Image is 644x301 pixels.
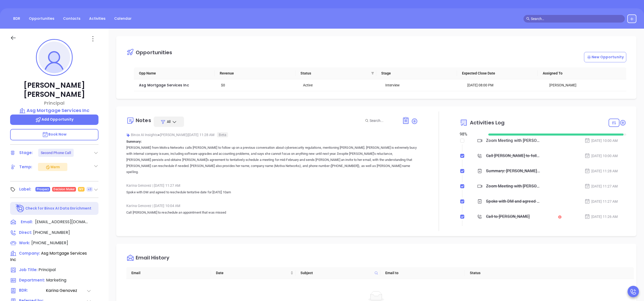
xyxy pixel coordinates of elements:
div: [DATE] 10:00 AM [585,153,618,159]
div: 98 % [460,131,482,137]
div: Binox AI Insights [PERSON_NAME] | [DATE] 11:28 AM [126,131,418,139]
div: Warm [45,164,60,170]
th: Email [126,267,211,279]
div: Call [PERSON_NAME] to follow up [486,152,540,160]
div: Call to [PERSON_NAME] [486,213,530,220]
p: Call [PERSON_NAME] to reschedule an appointment that was missed [126,210,418,216]
p: Principal [10,100,98,106]
span: Beta [217,132,228,137]
span: [PHONE_NUMBER] [33,230,70,235]
span: Karina Genovez [46,288,86,294]
a: Activities [86,14,109,23]
div: [DATE] 11:26 AM [585,214,618,219]
a: Asg Mortgage Services Inc [10,107,98,114]
span: [EMAIL_ADDRESS][DOMAIN_NAME] [35,219,88,225]
div: Opportunities [136,50,172,55]
div: Second Phone Call [41,149,71,157]
p: Spoke with DM and agreed to reschedule tentative date for [DATE] 10am [126,189,418,195]
span: Direct : [19,230,32,235]
div: Notes [136,118,151,123]
span: Asg Mortgage Services Inc [10,250,87,262]
th: Date [211,267,295,279]
img: profile-user [38,42,70,73]
span: | [152,183,153,187]
div: Zoom Meeting with [PERSON_NAME] [486,137,540,144]
span: [PHONE_NUMBER] [31,240,68,246]
span: Status [300,70,369,76]
input: Search… [531,16,622,22]
a: Opportunities [26,14,57,23]
div: Karina Genovez [DATE] 11:27 AM [126,182,418,189]
span: filter [371,72,374,75]
span: All [167,119,171,124]
div: Interview [385,82,460,88]
a: Calendar [111,14,135,23]
input: Search... [370,118,396,123]
th: Email to [380,267,465,279]
img: svg%3e [126,133,130,137]
th: Stage [376,67,457,79]
img: Ai-Enrich-DaqCidB-.svg [16,204,25,213]
span: Activities Log [470,120,505,125]
span: search [526,17,530,21]
th: Expected Close Date [457,67,538,79]
span: | [152,204,153,208]
th: Status [465,267,549,279]
div: [DATE] 11:27 AM [585,199,618,204]
span: Date [216,270,289,276]
div: $0 [221,82,296,88]
a: BDR [10,14,23,23]
span: Marketing [46,277,66,283]
div: Email History [136,255,169,262]
span: filter [370,69,375,77]
div: [DATE] 10:00 AM [585,138,618,143]
div: Spoke with DM and agreed to reschedule tentative date for [DATE] 10am [486,198,540,205]
p: Check for Binox AI Data Enrichment [25,206,91,211]
th: Revenue [215,67,295,79]
div: [DATE] 11:28 AM [585,168,618,174]
span: BDR: [19,288,45,294]
span: +3 [88,186,91,192]
p: New Opportunity [587,54,624,60]
div: Summary: [PERSON_NAME] from Motiva Networks calls [PERSON_NAME] to follow up on a previous conver... [486,167,540,175]
div: [DATE] 11:27 AM [585,183,618,189]
span: Company: [19,251,40,256]
span: Work: [19,240,30,246]
span: ● [158,133,160,137]
span: Subject [300,270,372,276]
span: Job Title: [19,267,37,272]
p: [PERSON_NAME] from Motiva Networks calls [PERSON_NAME] to follow up on a previous conversation ab... [126,145,418,175]
span: Book Now [42,132,67,137]
th: Assigned To [538,67,618,79]
div: Temp: [19,163,32,171]
p: [PERSON_NAME] [PERSON_NAME] [10,81,98,99]
div: Zoom Meeting with [PERSON_NAME] [486,182,540,190]
div: [DATE] 08:00 PM [467,82,542,88]
span: Department: [19,277,45,283]
span: Prospect [37,186,49,192]
span: NY [79,186,83,192]
div: Stage: [19,149,33,157]
div: [PERSON_NAME] [549,82,624,88]
span: Principal [38,267,56,273]
span: Add Opportunity [35,117,74,122]
div: Active [303,82,378,88]
span: Email: [21,219,33,225]
th: Opp Name [134,67,215,79]
div: Label: [19,185,31,193]
a: Contacts [60,14,84,23]
b: Summary: [126,140,142,143]
a: Asg Mortgage Services Inc [139,83,189,88]
div: Karina Genovez [DATE] 10:04 AM [126,202,418,210]
span: Decision Maker [53,186,74,192]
